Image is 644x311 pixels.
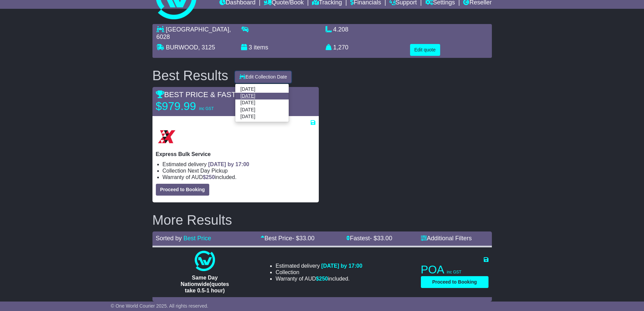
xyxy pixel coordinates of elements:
[111,303,209,309] span: © One World Courier 2025. All rights reserved.
[292,235,314,242] span: - $
[163,161,315,168] li: Estimated delivery
[198,44,215,51] span: , 3125
[156,90,251,99] span: BEST PRICE & FASTEST
[156,99,240,113] p: $979.99
[149,68,232,83] div: Best Results
[235,71,291,83] button: Edit Collection Date
[235,99,289,106] a: [DATE]
[410,44,440,56] button: Edit quote
[276,269,362,275] li: Collection
[421,235,472,242] a: Additional Filters
[166,44,198,51] span: BURWOOD
[156,126,177,148] img: Border Express: Express Bulk Service
[208,161,249,167] span: [DATE] by 17:00
[421,276,488,288] button: Proceed to Booking
[321,263,362,269] span: [DATE] by 17:00
[316,276,328,282] span: $
[235,86,289,92] a: [DATE]
[249,44,252,51] span: 3
[346,235,392,242] a: Fastest- $33.00
[156,235,182,242] span: Sorted by
[199,106,214,111] span: inc GST
[166,26,229,33] span: [GEOGRAPHIC_DATA]
[261,235,314,242] a: Best Price- $33.00
[157,26,231,40] span: , 6028
[181,275,229,293] span: Same Day Nationwide(quotes take 0.5-1 hour)
[163,174,315,180] li: Warranty of AUD included.
[370,235,392,242] span: - $
[254,44,268,51] span: items
[152,213,492,227] h2: More Results
[206,174,215,180] span: 250
[276,263,362,269] li: Estimated delivery
[156,184,209,196] button: Proceed to Booking
[299,235,314,242] span: 33.00
[447,270,461,274] span: inc GST
[195,251,215,271] img: One World Courier: Same Day Nationwide(quotes take 0.5-1 hour)
[235,113,289,120] a: [DATE]
[377,235,392,242] span: 33.00
[333,44,349,51] span: 1,270
[184,235,211,242] a: Best Price
[203,174,215,180] span: $
[163,168,315,174] li: Collection
[319,276,328,282] span: 250
[276,275,362,282] li: Warranty of AUD included.
[235,106,289,113] a: [DATE]
[235,93,289,99] a: [DATE]
[156,151,315,157] p: Express Bulk Service
[188,168,228,174] span: Next Day Pickup
[421,263,488,276] p: POA
[333,26,349,33] span: 4.208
